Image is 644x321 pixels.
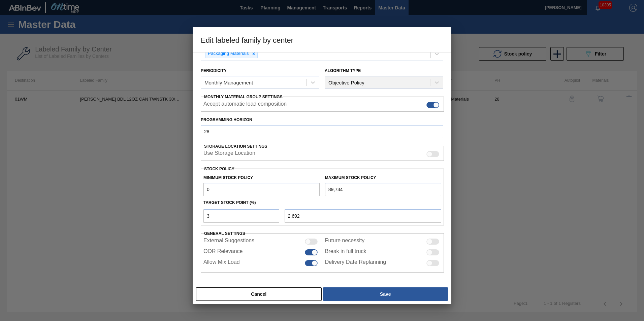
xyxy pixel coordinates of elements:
span: Storage Location Settings [204,144,267,149]
label: Algorithm Type [325,68,361,73]
label: OOR Relevance [203,248,243,256]
label: Target Stock Point (%) [203,200,256,205]
span: Monthly Material Group Settings [204,95,283,99]
label: Programming Horizon [201,115,443,125]
label: When enabled, the system will display stocks from different storage locations. [203,150,255,158]
label: Minimum Stock Policy [203,175,253,180]
div: Packaging Materials [206,49,250,58]
label: Maximum Stock Policy [325,175,376,180]
label: Break in full truck [325,248,366,256]
label: Allow Mix Load [203,259,240,267]
label: Stock Policy [204,167,234,171]
label: Accept automatic load composition [203,101,287,109]
button: Save [323,287,448,301]
h3: Edit labeled family by center [193,27,451,52]
label: Periodicity [201,68,227,73]
label: Future necessity [325,238,364,246]
button: Cancel [196,287,322,301]
label: Delivery Date Replanning [325,259,386,267]
span: General settings [204,231,245,236]
label: External Suggestions [203,238,254,246]
div: Monthly Management [204,80,253,85]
